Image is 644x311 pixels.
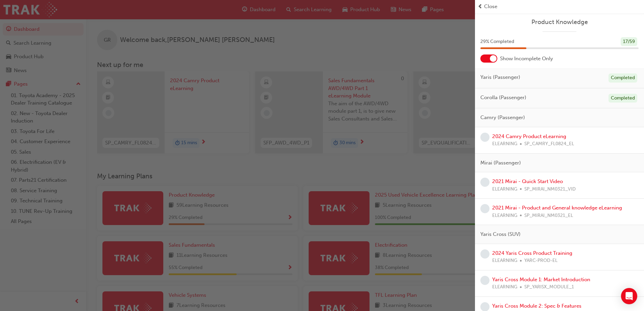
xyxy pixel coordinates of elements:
span: learningRecordVerb_NONE-icon [480,178,490,187]
a: 2024 Yaris Cross Product Training [492,250,572,256]
span: Yaris (Passenger) [480,73,520,81]
span: 29 % Completed [480,38,514,46]
span: ELEARNING [492,257,517,265]
span: Camry (Passenger) [480,114,525,121]
span: Show Incomplete Only [500,55,553,63]
div: Completed [609,94,637,103]
span: ELEARNING [492,140,517,148]
span: SP_YARISX_MODULE_1 [524,283,574,291]
span: learningRecordVerb_NONE-icon [480,204,490,213]
a: 2024 Camry Product eLearning [492,133,566,139]
span: Corolla (Passenger) [480,94,526,102]
span: Yaris Cross (SUV) [480,230,521,238]
span: prev-icon [478,3,483,10]
span: Close [484,3,497,10]
a: 2021 Mirai - Quick Start Video [492,178,563,184]
span: ELEARNING [492,212,517,220]
div: Completed [609,73,637,83]
div: 17 / 59 [621,37,637,46]
span: ELEARNING [492,185,517,193]
span: ELEARNING [492,283,517,291]
a: Yaris Cross Module 1: Market Introduction [492,276,590,283]
span: learningRecordVerb_NONE-icon [480,249,490,259]
span: SP_MIRAI_NM0321_VID [524,185,576,193]
span: Mirai (Passenger) [480,159,521,167]
button: prev-iconClose [478,3,641,10]
span: learningRecordVerb_NONE-icon [480,133,490,142]
span: YARC-PROD-EL [524,257,557,265]
span: SP_CAMRY_FL0824_EL [524,140,574,148]
span: learningRecordVerb_NONE-icon [480,276,490,285]
a: Product Knowledge [480,18,639,26]
a: Yaris Cross Module 2: Spec & Features [492,303,581,309]
span: SP_MIRAI_NM0321_EL [524,212,573,220]
div: Open Intercom Messenger [621,288,637,304]
a: 2021 Mirai - Product and General knowledge eLearning [492,205,622,211]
